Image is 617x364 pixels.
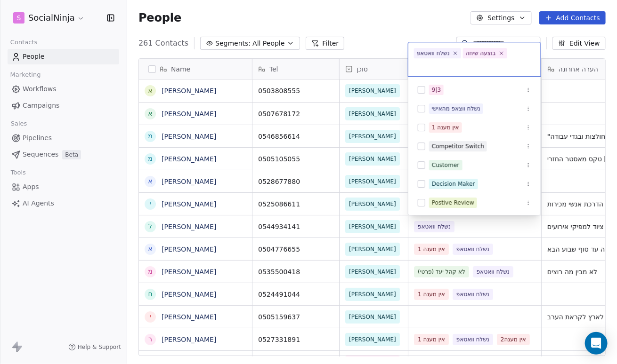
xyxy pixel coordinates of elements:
div: נשלח ווצאפ מהאישי [432,104,480,113]
div: בוצעה שיחה [466,49,496,57]
div: אין מענה 1 [432,123,459,132]
div: Customer [432,161,460,169]
div: Competitor Switch [432,142,484,150]
div: Postive Review [432,198,474,207]
div: נשלח וואטאפ [417,49,450,57]
div: 9|3 [432,86,441,94]
div: Decision Maker [432,180,475,188]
